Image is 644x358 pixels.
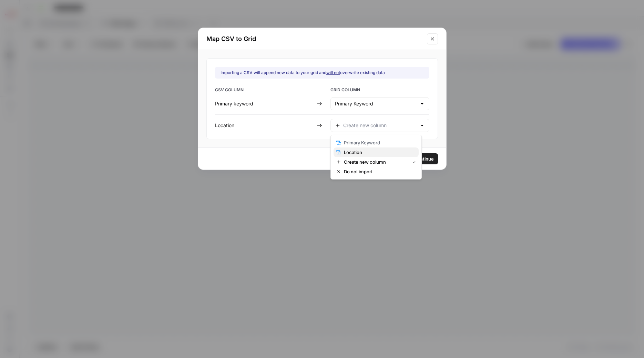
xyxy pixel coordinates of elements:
[414,155,434,162] span: Continue
[206,34,423,44] h2: Map CSV to Grid
[330,87,429,94] span: GRID COLUMN
[427,33,438,44] button: Close modal
[410,153,438,164] button: Continue
[326,70,340,75] u: will not
[343,122,417,129] input: Create new column
[344,158,407,165] span: Create new column
[335,100,417,107] input: Primary Keyword
[344,149,413,156] span: Location
[215,87,314,94] span: CSV COLUMN
[344,168,413,175] span: Do not import
[215,122,314,129] div: Location
[344,139,413,146] span: Primary Keyword
[215,100,314,107] div: Primary keyword
[221,70,385,76] div: Importing a CSV will append new data to your grid and overwrite existing data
